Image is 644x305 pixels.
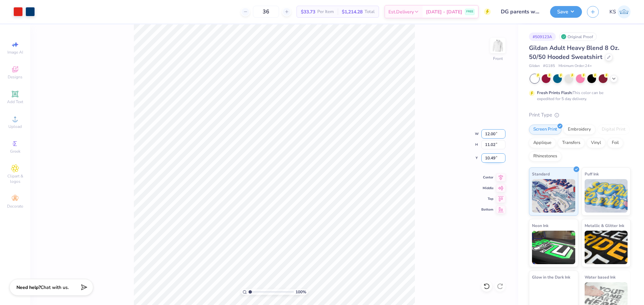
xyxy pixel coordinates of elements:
[481,207,493,212] span: Bottom
[529,125,561,135] div: Screen Print
[529,63,540,69] span: Gildan
[481,175,493,180] span: Center
[481,197,493,201] span: Top
[426,8,462,15] span: [DATE] - [DATE]
[10,149,20,154] span: Greek
[585,222,624,229] span: Metallic & Glitter Ink
[317,8,334,15] span: Per Item
[491,39,504,52] img: Front
[529,32,556,41] div: # 509123A
[550,6,582,18] button: Save
[481,186,493,190] span: Middle
[7,50,23,55] span: Image AI
[543,63,555,69] span: # G185
[7,99,23,104] span: Add Text
[253,6,279,18] input: – –
[529,111,631,119] div: Print Type
[466,9,473,14] span: FREE
[609,5,631,18] a: KS
[296,289,306,295] span: 100 %
[585,179,628,213] img: Puff Ink
[558,63,592,69] span: Minimum Order: 24 +
[585,170,599,177] span: Puff Ink
[537,90,620,102] div: This color can be expedited for 5 day delivery.
[618,5,631,18] img: Kath Sales
[585,231,628,264] img: Metallic & Glitter Ink
[532,231,575,264] img: Neon Ink
[493,56,503,62] div: Front
[532,170,550,177] span: Standard
[558,138,585,148] div: Transfers
[388,8,414,15] span: Est. Delivery
[563,125,595,135] div: Embroidery
[16,284,41,291] strong: Need help?
[496,5,545,18] input: Untitled Design
[607,138,623,148] div: Foil
[365,8,375,15] span: Total
[532,274,570,281] span: Glow in the Dark Ink
[532,222,548,229] span: Neon Ink
[529,138,556,148] div: Applique
[7,204,23,209] span: Decorate
[609,8,616,16] span: KS
[3,173,27,184] span: Clipart & logos
[41,284,69,291] span: Chat with us.
[587,138,605,148] div: Vinyl
[301,8,315,15] span: $33.73
[597,125,630,135] div: Digital Print
[8,74,22,80] span: Designs
[529,44,619,61] span: Gildan Adult Heavy Blend 8 Oz. 50/50 Hooded Sweatshirt
[342,8,363,15] span: $1,214.28
[8,124,22,129] span: Upload
[529,151,561,161] div: Rhinestones
[537,90,573,95] strong: Fresh Prints Flash:
[585,274,615,281] span: Water based Ink
[559,32,597,41] div: Original Proof
[532,179,575,213] img: Standard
